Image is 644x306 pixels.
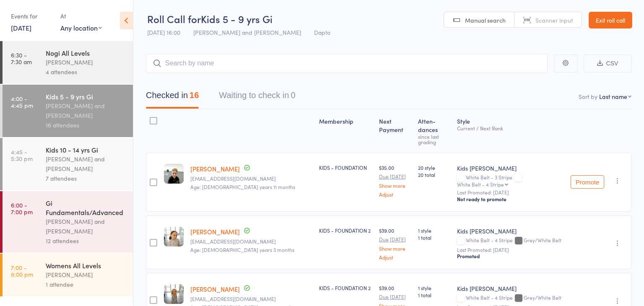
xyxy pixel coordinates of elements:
div: 16 attendees [46,120,126,130]
span: 1 style [418,284,450,291]
div: KIDS - FOUNDATION 2 [319,284,372,291]
time: 4:45 - 5:30 pm [11,148,33,162]
time: 4:00 - 4:45 pm [11,95,33,109]
div: Style [454,113,567,149]
a: [DATE] [11,23,31,32]
a: 6:00 -7:00 pmGi Fundamentals/Advanced[PERSON_NAME] and [PERSON_NAME]12 attendees [3,191,133,253]
a: Show more [379,183,412,188]
img: image1740117391.png [164,227,184,246]
a: Adjust [379,192,412,197]
div: Kids 5 - 9 yrs Gi [46,92,126,101]
time: 7:00 - 8:00 pm [11,264,33,277]
label: Sort by [579,92,597,101]
div: [PERSON_NAME] and [PERSON_NAME] [46,101,126,120]
div: 12 attendees [46,236,126,246]
span: 1 style [418,227,450,234]
div: $39.00 [379,227,412,260]
div: [PERSON_NAME] [46,270,126,280]
a: 4:45 -5:30 pmKids 10 - 14 yrs Gi[PERSON_NAME] and [PERSON_NAME]7 attendees [3,138,133,190]
div: [PERSON_NAME] [46,57,126,67]
div: KIDS - FOUNDATION [319,164,372,171]
span: [PERSON_NAME] and [PERSON_NAME] [193,28,301,36]
a: [PERSON_NAME] [190,285,240,293]
span: 20 style [418,164,450,171]
button: CSV [584,54,631,73]
div: 16 [190,91,199,100]
span: Roll Call for [147,12,201,26]
small: npnburns@gmail.com [190,296,312,302]
a: [PERSON_NAME] [190,164,240,173]
div: Events for [11,9,52,23]
div: Gi Fundamentals/Advanced [46,198,126,217]
div: Last name [599,92,627,101]
a: Adjust [379,254,412,260]
time: 6:00 - 7:00 pm [11,202,33,215]
span: Age: [DEMOGRAPHIC_DATA] years 11 months [190,183,295,190]
span: [DATE] 16:00 [147,28,180,36]
div: KIDS - FOUNDATION 2 [319,227,372,234]
div: Atten­dances [415,113,453,149]
button: Waiting to check in0 [219,86,295,109]
small: npnburns@gmail.com [190,239,312,244]
div: Kids [PERSON_NAME] [457,284,564,293]
div: 0 [291,91,295,100]
span: 1 total [418,234,450,241]
span: 20 total [418,171,450,178]
div: Womens All Levels [46,261,126,270]
div: At [60,9,102,23]
input: Search by name [146,54,548,73]
span: Scanner input [535,16,573,24]
time: 6:30 - 7:30 am [11,52,32,65]
a: 6:30 -7:30 amNogi All Levels[PERSON_NAME]4 attendees [3,41,133,84]
div: $35.00 [379,164,412,197]
a: [PERSON_NAME] [190,227,240,236]
span: Dapto [314,28,330,36]
div: White Belt - 4 Stripe [457,295,564,302]
img: image1740117368.png [164,284,184,304]
div: Promoted [457,253,564,259]
span: Grey/White Belt [524,236,561,244]
a: Show more [379,246,412,251]
span: 1 total [418,291,450,298]
div: 4 attendees [46,67,126,77]
span: Kids 5 - 9 yrs Gi [201,12,273,26]
div: Next Payment [376,113,415,149]
small: Due [DATE] [379,174,412,179]
span: Age: [DEMOGRAPHIC_DATA] years 3 months [190,246,294,253]
small: Due [DATE] [379,294,412,300]
div: Kids [PERSON_NAME] [457,227,564,235]
div: since last grading [418,134,450,145]
div: Kids 10 - 14 yrs Gi [46,145,126,154]
small: Due [DATE] [379,236,412,242]
div: Current / Next Rank [457,125,564,131]
button: Promote [571,175,604,189]
div: Membership [316,113,375,149]
div: White Belt - 3 Stripe [457,174,564,187]
img: image1727768120.png [164,164,184,184]
small: Mykkee87@gmail.com [190,176,312,182]
a: 7:00 -8:00 pmWomens All Levels[PERSON_NAME]1 attendee [3,254,133,296]
div: White Belt - 4 Stripe [457,182,504,187]
div: Kids [PERSON_NAME] [457,164,564,172]
small: Last Promoted: [DATE] [457,247,564,253]
div: 7 attendees [46,174,126,183]
div: Nogi All Levels [46,48,126,57]
button: Checked in16 [146,86,199,109]
div: White Belt - 4 Stripe [457,237,564,244]
div: Any location [60,23,102,32]
a: Exit roll call [589,12,632,29]
div: 1 attendee [46,280,126,289]
div: [PERSON_NAME] and [PERSON_NAME] [46,154,126,174]
span: Grey/White Belt [524,294,561,301]
div: Not ready to promote [457,196,564,202]
span: Manual search [465,16,506,24]
small: Last Promoted: [DATE] [457,189,564,195]
a: 4:00 -4:45 pmKids 5 - 9 yrs Gi[PERSON_NAME] and [PERSON_NAME]16 attendees [3,85,133,137]
div: [PERSON_NAME] and [PERSON_NAME] [46,217,126,236]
